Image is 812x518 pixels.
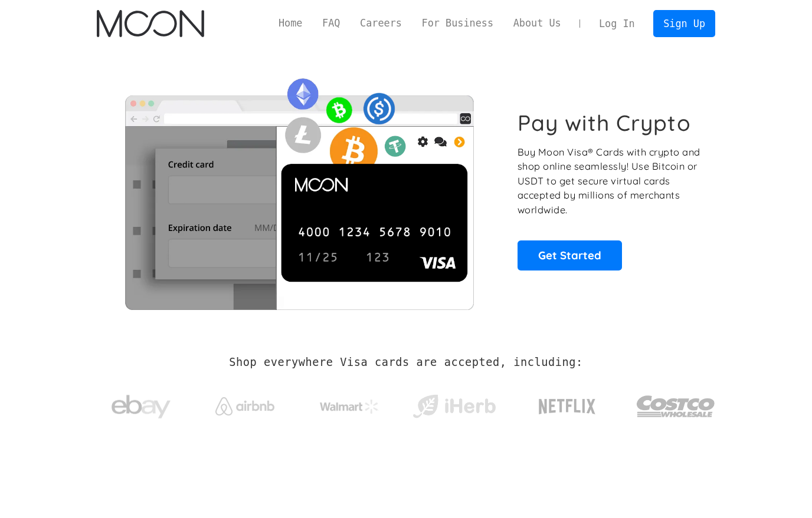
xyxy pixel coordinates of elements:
[350,16,411,31] a: Careers
[97,377,185,431] a: ebay
[312,16,350,31] a: FAQ
[518,145,702,217] p: Buy Moon Visa® Cards with crypto and shop online seamlessly! Use Bitcoin or USDT to get secure vi...
[269,16,312,31] a: Home
[412,16,503,31] a: For Business
[410,380,498,428] a: iHerb
[589,11,644,37] a: Log In
[503,16,571,31] a: About Us
[229,356,582,369] h2: Shop everywhere Visa cards are accepted, including:
[306,388,394,420] a: Walmart
[97,70,501,309] img: Moon Cards let you spend your crypto anywhere Visa is accepted.
[518,110,691,136] h1: Pay with Crypto
[112,388,171,425] img: ebay
[515,380,620,427] a: Netflix
[518,240,622,270] a: Get Started
[201,385,289,421] a: Airbnb
[97,10,204,37] img: Moon Logo
[636,372,715,434] a: Costco
[636,384,715,428] img: Costco
[97,10,204,37] a: home
[320,400,379,414] img: Walmart
[215,397,274,415] img: Airbnb
[410,391,498,422] img: iHerb
[653,10,715,37] a: Sign Up
[538,392,597,421] img: Netflix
